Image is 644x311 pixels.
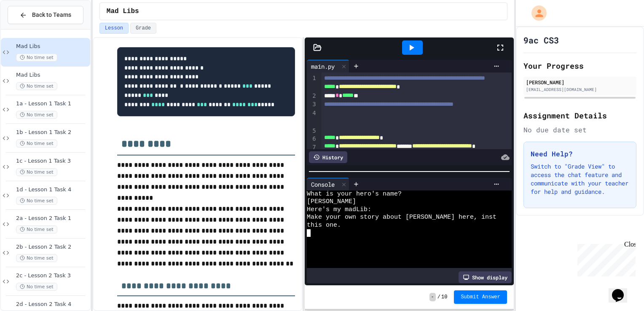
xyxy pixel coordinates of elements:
[307,100,317,109] div: 3
[459,271,512,283] div: Show display
[307,198,356,206] span: [PERSON_NAME]
[523,125,636,135] div: No due date set
[437,294,440,300] span: /
[441,294,447,300] span: 10
[16,283,57,291] span: No time set
[531,162,629,196] p: Switch to "Grade View" to access the chat feature and communicate with your teacher for help and ...
[307,74,317,92] div: 1
[307,222,341,229] span: this one.
[307,206,371,214] span: Here's my madLib:
[307,60,349,72] div: main.py
[307,62,339,71] div: main.py
[99,23,129,34] button: Lesson
[16,168,57,176] span: No time set
[454,290,507,304] button: Submit Answer
[3,3,58,54] div: Chat with us now!Close
[307,135,317,143] div: 6
[16,72,89,79] span: Mad Libs
[574,241,636,276] iframe: chat widget
[16,272,89,279] span: 2c - Lesson 2 Task 3
[16,215,89,222] span: 2a - Lesson 2 Task 1
[307,127,317,135] div: 5
[32,11,71,19] span: Back to Teams
[16,139,57,147] span: No time set
[523,34,559,46] h1: 9ac CS3
[16,186,89,193] span: 1d - Lesson 1 Task 4
[16,244,89,251] span: 2b - Lesson 2 Task 2
[16,54,57,62] span: No time set
[523,110,636,121] h2: Assignment Details
[531,149,629,159] h3: Need Help?
[609,277,636,303] iframe: chat widget
[526,78,634,86] div: [PERSON_NAME]
[16,197,57,205] span: No time set
[107,6,139,16] span: Mad Libs
[16,82,57,90] span: No time set
[429,293,436,301] span: -
[307,190,402,198] span: What is your hero's name?
[307,109,317,127] div: 4
[523,60,636,72] h2: Your Progress
[16,100,89,107] span: 1a - Lesson 1 Task 1
[307,143,317,152] div: 7
[307,178,349,190] div: Console
[307,214,519,221] span: Make your own story about [PERSON_NAME] here, instead of
[16,129,89,136] span: 1b - Lesson 1 Task 2
[526,86,634,93] div: [EMAIL_ADDRESS][DOMAIN_NAME]
[461,294,500,300] span: Submit Answer
[307,92,317,101] div: 2
[8,6,83,24] button: Back to Teams
[16,254,57,262] span: No time set
[307,180,339,189] div: Console
[309,151,347,163] div: History
[16,43,89,50] span: Mad Libs
[16,225,57,233] span: No time set
[16,301,89,308] span: 2d - Lesson 2 Task 4
[523,3,549,23] div: My Account
[16,158,89,165] span: 1c - Lesson 1 Task 3
[16,111,57,119] span: No time set
[130,23,156,34] button: Grade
